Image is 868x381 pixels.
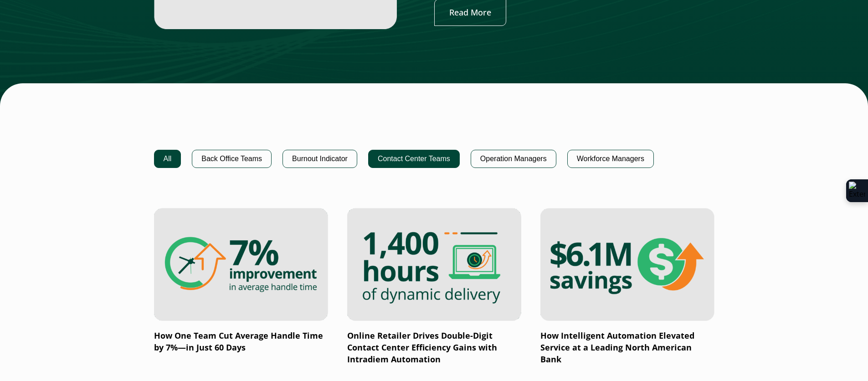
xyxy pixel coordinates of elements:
[567,150,654,168] button: Workforce Managers
[471,150,556,168] button: Operation Managers
[282,150,357,168] button: Burnout Indicator
[154,208,328,354] a: How One Team Cut Average Handle Time by 7%—in Just 60 Days
[368,150,460,168] button: Contact Center Teams
[154,150,181,168] button: All
[540,330,714,366] p: How Intelligent Automation Elevated Service at a Leading North American Bank
[347,330,521,366] p: Online Retailer Drives Double-Digit Contact Center Efficiency Gains with Intradiem Automation
[540,208,714,366] a: How Intelligent Automation Elevated Service at a Leading North American Bank
[154,330,328,354] p: How One Team Cut Average Handle Time by 7%—in Just 60 Days
[347,208,521,366] a: Online Retailer Drives Double-Digit Contact Center Efficiency Gains with Intradiem Automation
[192,150,272,168] button: Back Office Teams
[849,182,865,200] img: Extension Icon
